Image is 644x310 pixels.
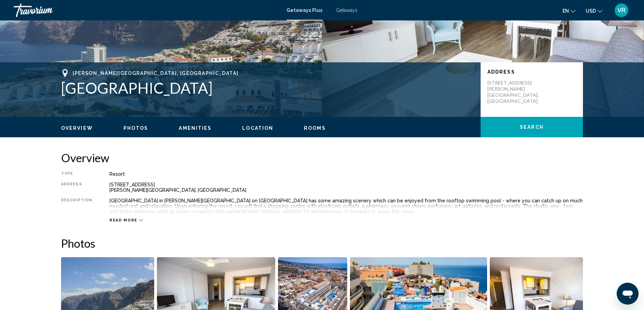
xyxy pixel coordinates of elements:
span: en [562,8,569,14]
button: Photos [123,125,148,131]
iframe: Button to launch messaging window [617,283,639,305]
span: Overview [61,125,93,131]
button: Change currency [586,6,602,16]
div: [STREET_ADDRESS] [PERSON_NAME][GEOGRAPHIC_DATA], [GEOGRAPHIC_DATA] [109,182,583,193]
p: [STREET_ADDRESS] [PERSON_NAME][GEOGRAPHIC_DATA], [GEOGRAPHIC_DATA] [487,80,542,104]
div: Address [61,182,92,193]
button: Rooms [304,125,326,131]
p: Address [487,69,576,75]
span: VR [617,7,626,14]
div: [GEOGRAPHIC_DATA] in [PERSON_NAME][GEOGRAPHIC_DATA] on [GEOGRAPHIC_DATA] has some amazing scenery... [109,198,583,214]
span: Location [242,125,273,131]
a: Getaways [336,7,357,13]
h2: Overview [61,151,583,165]
button: Overview [61,125,93,131]
span: Amenities [179,125,211,131]
span: Search [520,125,544,130]
div: Type [61,171,92,177]
button: Amenities [179,125,211,131]
a: Travorium [14,3,280,17]
button: Location [242,125,273,131]
div: Resort [109,171,583,177]
span: Photos [123,125,148,131]
h1: [GEOGRAPHIC_DATA] [61,79,474,97]
h2: Photos [61,236,583,250]
button: Change language [562,6,575,16]
span: [PERSON_NAME][GEOGRAPHIC_DATA], [GEOGRAPHIC_DATA] [73,71,238,76]
span: USD [586,8,596,14]
button: Read more [109,218,143,223]
span: Read more [109,218,137,222]
button: Search [481,117,583,137]
button: User Menu [613,3,630,17]
a: Getaways Plus [287,7,322,13]
div: Description [61,198,92,214]
span: Rooms [304,125,326,131]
